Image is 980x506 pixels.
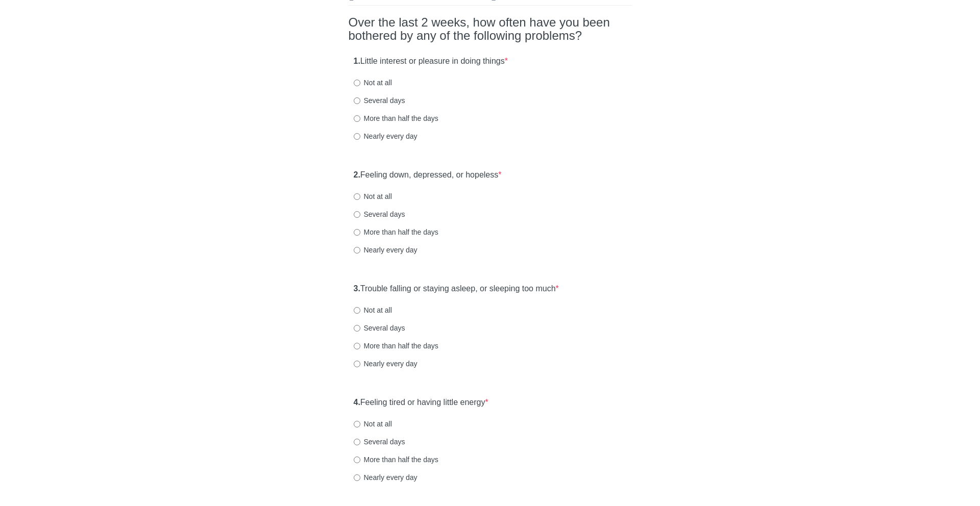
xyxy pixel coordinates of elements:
label: Not at all [354,78,392,88]
input: Not at all [354,80,360,86]
label: More than half the days [354,113,438,123]
label: Not at all [354,305,392,315]
label: Feeling tired or having little energy [354,397,488,409]
input: Several days [354,439,360,445]
input: Nearly every day [354,133,360,140]
label: Several days [354,437,405,447]
label: Nearly every day [354,359,418,369]
label: Not at all [354,419,392,429]
label: Trouble falling or staying asleep, or sleeping too much [354,283,559,295]
input: Not at all [354,421,360,427]
label: More than half the days [354,227,438,237]
label: Feeling down, depressed, or hopeless [354,169,502,181]
label: More than half the days [354,454,438,465]
input: Nearly every day [354,474,360,481]
input: Not at all [354,307,360,314]
strong: 4. [354,398,360,407]
label: Several days [354,95,405,106]
label: Nearly every day [354,131,418,141]
label: Not at all [354,191,392,201]
input: More than half the days [354,115,360,122]
input: Not at all [354,193,360,200]
label: Little interest or pleasure in doing things [354,56,508,67]
input: Nearly every day [354,361,360,367]
strong: 2. [354,170,360,179]
h2: Over the last 2 weeks, how often have you been bothered by any of the following problems? [349,16,632,43]
label: Nearly every day [354,245,418,255]
label: Several days [354,209,405,219]
label: Nearly every day [354,472,418,483]
input: More than half the days [354,343,360,349]
strong: 3. [354,284,360,293]
label: Several days [354,323,405,333]
input: Nearly every day [354,247,360,254]
label: More than half the days [354,341,438,351]
input: Several days [354,97,360,104]
input: More than half the days [354,229,360,236]
strong: 1. [354,57,360,65]
input: More than half the days [354,457,360,463]
input: Several days [354,325,360,332]
input: Several days [354,211,360,218]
